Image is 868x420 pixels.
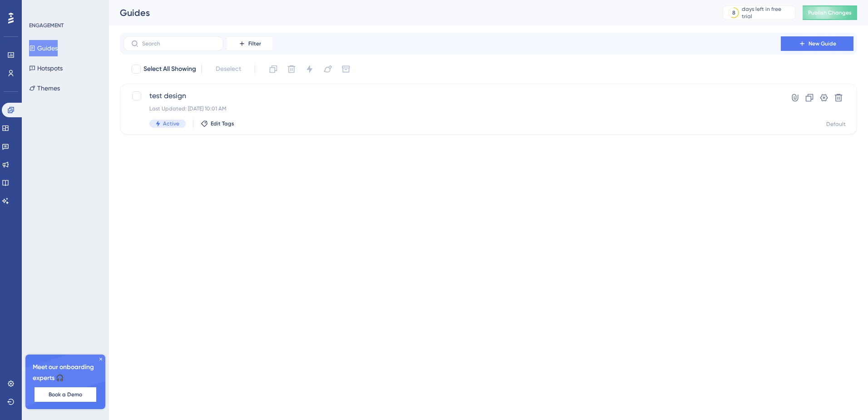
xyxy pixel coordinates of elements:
[732,9,735,16] div: 8
[826,120,846,128] div: Default
[781,36,853,51] button: New Guide
[216,64,241,75] span: Deselect
[227,36,272,51] button: Filter
[201,120,234,127] button: Edit Tags
[803,5,857,20] button: Publish Changes
[29,80,60,96] button: Themes
[35,387,96,402] button: Book a Demo
[248,40,261,47] span: Filter
[149,105,755,112] div: Last Updated: [DATE] 10:01 AM
[49,391,82,398] span: Book a Demo
[29,22,64,29] div: ENGAGEMENT
[808,9,852,16] span: Publish Changes
[809,40,836,47] span: New Guide
[29,60,63,76] button: Hotspots
[29,40,58,56] button: Guides
[143,64,196,75] span: Select All Showing
[149,90,755,101] span: test design
[33,362,98,384] span: Meet our onboarding experts 🎧
[742,5,792,20] div: days left in free trial
[207,61,249,77] button: Deselect
[211,120,234,127] span: Edit Tags
[163,120,179,127] span: Active
[142,40,216,47] input: Search
[120,6,700,19] div: Guides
